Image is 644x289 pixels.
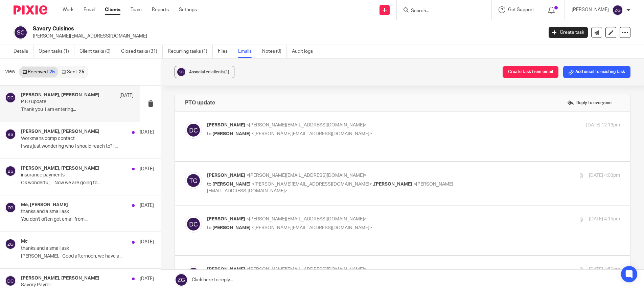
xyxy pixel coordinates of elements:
[14,5,47,15] img: Pixie
[79,70,84,74] div: 25
[140,129,154,136] p: [DATE]
[586,122,620,129] p: [DATE] 12:13pm
[21,99,111,105] p: PTO update
[410,8,471,14] input: Search
[589,266,620,273] p: [DATE] 4:56pm
[21,282,127,288] p: Savory Payroll
[5,166,16,176] img: svg%3E
[207,131,211,136] span: to
[252,182,372,187] span: <[PERSON_NAME][EMAIL_ADDRESS][DOMAIN_NAME]>
[33,25,437,32] h2: Savory Cuisines
[218,45,233,58] a: Files
[19,67,58,77] a: Received25
[21,239,28,244] h4: Me
[152,6,169,13] a: Reports
[58,67,87,77] a: Sent25
[5,68,15,75] span: View
[140,202,154,209] p: [DATE]
[14,45,33,58] a: Details
[5,129,16,140] img: svg%3E
[84,6,95,13] a: Email
[207,217,245,221] span: [PERSON_NAME]
[185,266,202,283] img: svg%3E
[224,70,229,74] span: (1)
[503,66,558,78] button: Create task from email
[185,122,202,139] img: svg%3E
[185,172,202,189] img: svg%3E
[21,202,68,208] h4: Me, [PERSON_NAME]
[207,225,211,230] span: to
[21,107,134,113] p: Thank you I am entering...
[185,99,215,106] h4: PTO update
[612,5,623,16] img: svg%3E
[207,123,245,127] span: [PERSON_NAME]
[207,173,245,178] span: [PERSON_NAME]
[5,239,16,249] img: svg%3E
[179,6,197,13] a: Settings
[374,182,412,187] span: [PERSON_NAME]
[21,129,99,135] h4: [PERSON_NAME], [PERSON_NAME]
[105,6,120,13] a: Clients
[140,275,154,282] p: [DATE]
[238,45,257,58] a: Emails
[21,166,99,171] h4: [PERSON_NAME], [PERSON_NAME]
[21,246,127,251] p: thanks and a small ask
[572,6,609,13] p: [PERSON_NAME]
[21,275,99,281] h4: [PERSON_NAME], [PERSON_NAME]
[246,173,367,178] span: <[PERSON_NAME][EMAIL_ADDRESS][DOMAIN_NAME]>
[49,70,55,74] div: 25
[373,182,374,187] span: ,
[5,202,16,213] img: svg%3E
[21,92,99,98] h4: [PERSON_NAME], [PERSON_NAME]
[21,144,154,149] p: I was just wondering who I should reach to? I...
[140,239,154,245] p: [DATE]
[292,45,318,58] a: Audit logs
[589,216,620,223] p: [DATE] 4:15pm
[131,6,142,13] a: Team
[33,33,538,40] p: [PERSON_NAME][EMAIL_ADDRESS][DOMAIN_NAME]
[5,275,16,286] img: svg%3E
[5,92,16,103] img: svg%3E
[14,25,28,40] img: svg%3E
[46,160,97,166] a: [URL][DOMAIN_NAME]
[252,225,372,230] span: <[PERSON_NAME][EMAIL_ADDRESS][DOMAIN_NAME]>
[176,67,186,77] img: svg%3E
[212,182,251,187] span: [PERSON_NAME]
[140,166,154,172] p: [DATE]
[212,225,251,230] span: [PERSON_NAME]
[189,70,229,74] span: Associated clients
[119,92,134,99] p: [DATE]
[212,131,251,136] span: [PERSON_NAME]
[21,209,127,215] p: thanks and a small ask
[21,172,127,178] p: insurance payments
[21,136,127,142] p: Workmans comp contact
[207,267,245,272] span: [PERSON_NAME]
[168,45,213,58] a: Recurring tasks (1)
[21,180,154,186] p: Ok wonderful, Now we are going to...
[185,216,202,233] img: svg%3E
[207,182,211,187] span: to
[252,131,372,136] span: <[PERSON_NAME][EMAIL_ADDRESS][DOMAIN_NAME]>
[21,254,154,259] p: [PERSON_NAME], Good afternoon, we have a...
[246,123,367,127] span: <[PERSON_NAME][EMAIL_ADDRESS][DOMAIN_NAME]>
[549,27,588,38] a: Create task
[508,7,534,12] span: Get Support
[54,71,93,76] span: Payroll Specialist
[246,217,367,221] span: <[PERSON_NAME][EMAIL_ADDRESS][DOMAIN_NAME]>
[566,98,613,108] label: Reply to everyone
[589,172,620,179] p: [DATE] 4:03pm
[246,267,367,272] span: <[PERSON_NAME][EMAIL_ADDRESS][DOMAIN_NAME]>
[55,153,107,159] a: [URL][DOMAIN_NAME]
[21,217,154,222] p: You don't often get email from...
[563,66,630,78] button: Add email to existing task
[63,6,73,13] a: Work
[39,45,74,58] a: Open tasks (1)
[121,45,163,58] a: Closed tasks (31)
[175,66,234,78] button: Associated clients(1)
[79,45,116,58] a: Client tasks (0)
[262,45,287,58] a: Notes (0)
[158,42,162,47] sup: th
